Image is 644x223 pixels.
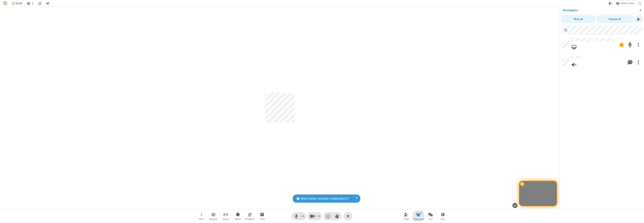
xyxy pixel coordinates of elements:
[441,218,445,220] span: Polls
[32,2,33,5] span: 2
[220,211,231,222] button: Start streaming
[563,8,637,13] p: Participants
[561,15,595,23] button: Mute all
[413,218,424,220] span: Participants
[404,218,409,220] span: Invite
[292,212,306,220] button: Mute (⌘+Shift+A)
[596,15,633,23] button: Unmute all
[637,1,643,6] button: Fullscreen
[615,1,636,6] button: Change layout
[571,43,577,51] button: Joined via web browser
[16,2,22,5] span: 00:40
[308,212,322,220] button: Stop video (⌘+Shift+V)
[511,201,519,210] button: Hide
[244,211,256,222] button: Open shared whiteboard
[245,218,255,220] span: Whiteboard
[3,1,7,6] img: QA Selenium DO NOT DELETE OR CHANGE
[301,196,349,201] span: Want better browser notifications?
[232,211,243,222] button: Start recording
[196,211,207,222] button: Open menu
[301,212,306,220] button: Audio settings
[420,211,423,214] div: 2
[413,211,424,222] button: Close participant list
[425,211,436,222] button: Open chat
[222,218,229,220] span: Stream
[429,218,433,220] span: Chat
[25,1,35,6] button: Close participant list
[317,212,322,220] button: Video setting
[199,218,203,220] span: More
[332,212,341,220] button: Raise hand
[260,218,265,220] span: Share
[401,211,412,222] button: Invite participants (⌘+Shift+I)
[607,1,613,6] button: Using system theme
[620,2,634,5] span: Gallery view
[637,7,644,14] button: Close sidebar
[635,15,643,23] button: Invite
[209,218,217,220] span: Breakout
[235,218,241,220] span: Record
[36,1,43,6] div: Meeting details Encryption enabled
[45,1,51,6] button: Conversation
[437,211,448,222] button: Open poll
[343,212,352,220] button: End or leave meeting
[10,1,24,6] div: Timer
[208,211,219,222] button: Manage Breakout Rooms
[256,211,268,222] button: Start sharing
[323,212,332,220] button: Send a reaction
[571,60,577,69] button: Viewing only, no audio connected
